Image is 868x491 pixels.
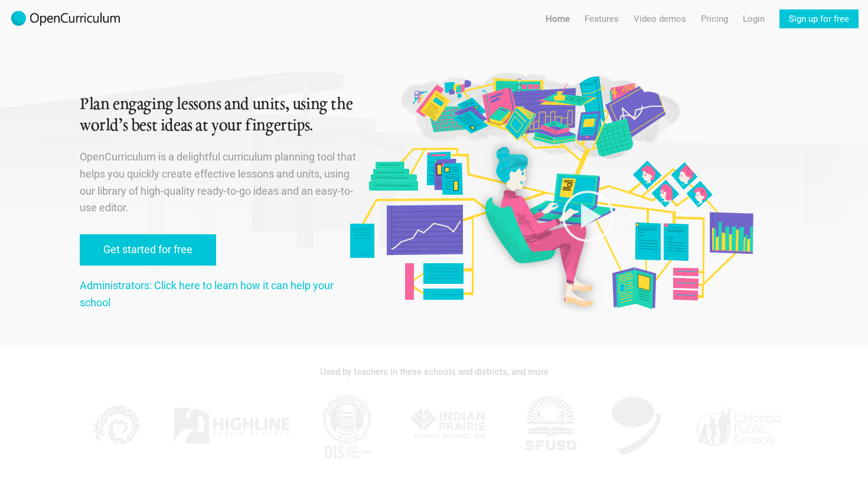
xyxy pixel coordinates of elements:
[521,391,580,461] img: SFUSD.jpg
[80,234,216,266] a: Get started for free
[80,94,358,137] h1: Plan engaging lessons and units, using the world’s best ideas at your fingertips.
[634,9,686,28] a: Video demos
[404,391,493,461] img: IPSD.jpg
[80,359,788,385] div: Used by teachers in these schools and districts, and more
[318,391,377,461] img: DIS.jpg
[86,391,145,461] img: KPPCS.jpg
[9,9,122,28] img: 2017-logo-m.png
[345,71,756,313] img: Original illustration by Malisa Suchanya, Oakland, CA (malisasuchanya.com)
[743,9,765,28] a: Login
[585,9,619,28] a: Features
[172,391,291,461] img: Highline.jpg
[80,149,358,217] p: OpenCurriculum is a delightful curriculum planning tool that helps you quickly create effective l...
[701,9,728,28] a: Pricing
[694,391,782,461] img: CPS.jpg
[779,9,859,28] a: Sign up for free
[546,9,570,28] a: Home
[607,391,666,461] img: AGK.jpg
[80,279,334,309] a: Administrators: Click here to learn how it can help your school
